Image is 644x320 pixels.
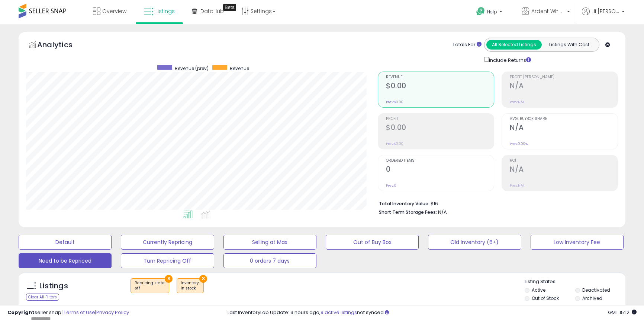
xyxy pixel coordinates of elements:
[135,286,165,291] div: off
[541,40,597,50] button: Listings With Cost
[96,309,129,316] a: Privacy Policy
[379,199,612,207] li: $16
[386,183,396,188] small: Prev: 0
[7,309,129,316] div: seller snap | |
[386,100,403,104] small: Prev: $0.00
[64,309,95,316] a: Terms of Use
[525,278,625,285] p: Listing States:
[223,4,236,11] div: Tooltip anchor
[230,65,249,72] span: Revenue
[326,235,419,250] button: Out of Buy Box
[510,159,618,163] span: ROI
[155,7,175,15] span: Listings
[200,7,224,15] span: DataHub
[510,82,618,92] h2: N/A
[608,309,637,316] span: 2025-08-11 15:12 GMT
[479,56,540,64] div: Include Returns
[386,123,494,133] h2: $0.00
[181,286,200,291] div: in stock
[379,209,437,215] b: Short Term Storage Fees:
[386,159,494,163] span: Ordered Items
[532,287,545,293] label: Active
[121,235,214,250] button: Currently Repricing
[582,295,602,301] label: Archived
[19,253,112,268] button: Need to be Repriced
[386,142,403,146] small: Prev: $0.00
[19,235,112,250] button: Default
[532,295,559,301] label: Out of Stock
[510,117,618,121] span: Avg. Buybox Share
[510,123,618,133] h2: N/A
[7,309,35,316] strong: Copyright
[531,235,624,250] button: Low Inventory Fee
[223,253,316,268] button: 0 orders 7 days
[175,65,209,72] span: Revenue (prev)
[199,275,207,283] button: ×
[510,183,524,188] small: Prev: N/A
[510,142,528,146] small: Prev: 0.00%
[428,235,521,250] button: Old Inventory (6+)
[386,117,494,121] span: Profit
[223,235,316,250] button: Selling at Max
[476,7,485,16] i: Get Help
[510,165,618,175] h2: N/A
[165,275,173,283] button: ×
[181,280,200,291] span: Inventory :
[592,7,619,15] span: Hi [PERSON_NAME]
[386,82,494,92] h2: $0.00
[531,7,565,15] span: Ardent Wholesale
[386,165,494,175] h2: 0
[486,40,542,50] button: All Selected Listings
[228,309,637,316] div: Last InventoryLab Update: 3 hours ago, not synced.
[121,253,214,268] button: Turn Repricing Off
[582,7,625,24] a: Hi [PERSON_NAME]
[37,39,87,52] h5: Analytics
[26,294,59,301] div: Clear All Filters
[510,75,618,79] span: Profit [PERSON_NAME]
[386,75,494,79] span: Revenue
[582,287,610,293] label: Deactivated
[379,200,429,207] b: Total Inventory Value:
[453,41,482,48] div: Totals For
[135,280,165,291] span: Repricing state :
[487,9,497,15] span: Help
[39,281,68,291] h5: Listings
[102,7,126,15] span: Overview
[510,100,524,104] small: Prev: N/A
[321,309,357,316] a: 9 active listings
[438,209,447,216] span: N/A
[470,1,510,24] a: Help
